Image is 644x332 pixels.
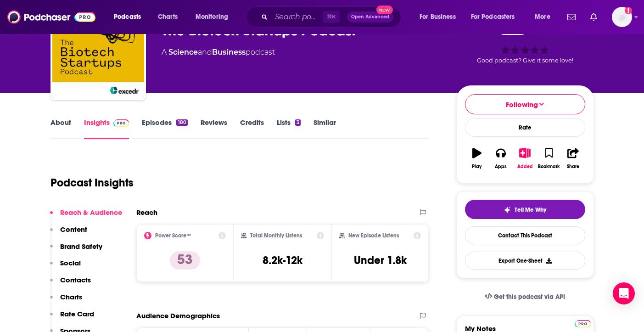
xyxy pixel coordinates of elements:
p: Contacts [60,276,91,284]
a: Credits [240,118,264,139]
a: Get this podcast via API [477,286,573,308]
h2: Reach [136,208,157,217]
button: Bookmark [537,142,561,175]
h2: Audience Demographics [136,311,220,320]
p: Social [60,259,81,267]
img: Podchaser Pro [575,320,591,327]
h1: Podcast Insights [50,176,134,190]
div: 3 [295,119,301,126]
a: Episodes180 [142,118,187,139]
button: open menu [528,10,562,24]
button: Export One-Sheet [465,252,585,270]
h3: 8.2k-12k [263,253,302,267]
a: Show notifications dropdown [564,9,579,25]
h2: Power Score™ [155,232,191,239]
span: Logged in as Ruth_Nebius [612,7,632,27]
img: Podchaser - Follow, Share and Rate Podcasts [7,8,95,26]
h2: New Episode Listens [348,232,399,239]
svg: Add a profile image [625,7,632,14]
div: 180 [176,119,187,126]
button: open menu [189,10,240,24]
span: New [376,6,393,14]
a: Science [168,48,198,56]
a: Contact This Podcast [465,226,585,244]
div: Play [472,164,482,169]
div: Open Intercom Messenger [613,282,635,304]
p: Charts [60,293,82,301]
img: User Profile [612,7,632,27]
p: Rate Card [60,309,94,318]
span: For Business [420,11,456,23]
div: Search podcasts, credits, & more... [255,6,410,28]
button: Content [50,225,87,242]
span: Tell Me Why [515,206,546,214]
span: Open Advanced [351,15,389,19]
button: Charts [50,293,82,309]
p: Brand Safety [60,242,102,251]
div: 53Good podcast? Give it some love! [456,13,594,70]
button: Rate Card [50,309,94,326]
span: Monitoring [196,11,228,23]
a: About [50,118,71,139]
span: Following [506,100,538,109]
button: Apps [489,142,513,175]
a: Pro website [575,319,591,327]
span: Podcasts [114,11,141,23]
a: Charts [152,10,183,24]
span: and [198,48,212,56]
a: Business [212,48,246,56]
a: InsightsPodchaser Pro [84,118,129,139]
div: Added [517,164,533,169]
div: Share [567,164,579,169]
div: Apps [495,164,507,169]
button: tell me why sparkleTell Me Why [465,200,585,219]
button: Share [561,142,585,175]
p: Reach & Audience [60,208,122,217]
button: open menu [465,10,528,24]
button: Following [465,94,585,114]
span: Get this podcast via API [494,293,565,301]
span: More [535,11,550,23]
img: Podchaser Pro [113,119,129,127]
button: open menu [107,10,153,24]
input: Search podcasts, credits, & more... [271,10,323,24]
div: Bookmark [538,164,560,169]
p: 53 [170,251,200,270]
button: Show profile menu [612,7,632,27]
div: A podcast [162,47,275,58]
a: Reviews [201,118,227,139]
span: ⌘ K [323,11,340,23]
h2: Total Monthly Listens [250,232,302,239]
a: Similar [314,118,336,139]
button: Open AdvancedNew [347,11,393,23]
button: Brand Safety [50,242,102,259]
span: Good podcast? Give it some love! [477,57,573,64]
button: Added [513,142,537,175]
span: Charts [158,11,178,23]
button: Reach & Audience [50,208,122,225]
h3: Under 1.8k [354,253,407,267]
button: open menu [413,10,467,24]
button: Play [465,142,489,175]
div: Rate [465,118,585,137]
p: Content [60,225,87,234]
a: Lists3 [277,118,301,139]
a: Show notifications dropdown [587,9,601,25]
img: The Biotech Startups Podcast [52,6,144,98]
img: tell me why sparkle [504,206,511,214]
span: For Podcasters [471,11,515,23]
button: Social [50,259,81,276]
button: Contacts [50,276,91,293]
